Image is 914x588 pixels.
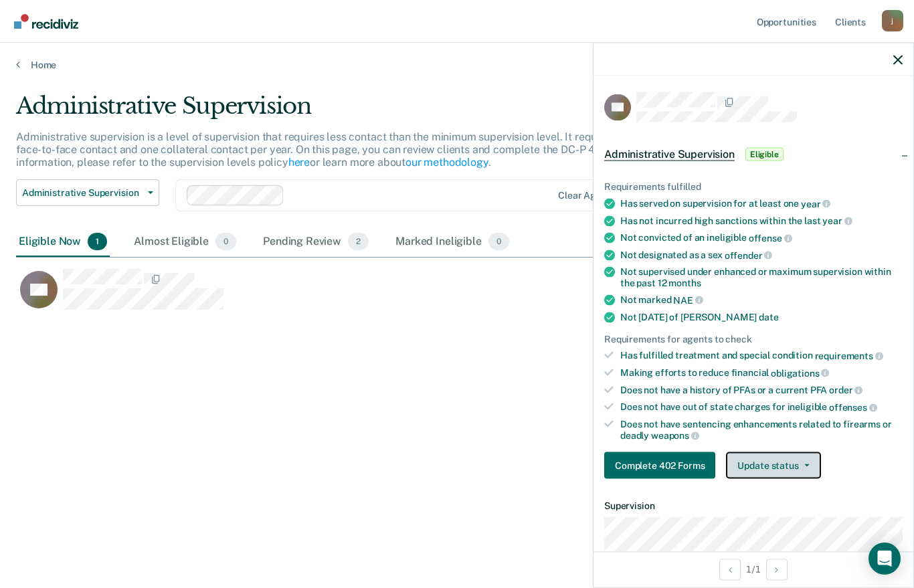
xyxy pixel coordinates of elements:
[16,59,898,71] a: Home
[620,418,903,441] div: Does not have sentencing enhancements related to firearms or deadly
[604,452,721,479] a: Navigate to form link
[16,92,702,130] div: Administrative Supervision
[620,367,903,379] div: Making efforts to reduce financial
[651,430,699,441] span: weapons
[16,130,682,169] p: Administrative supervision is a level of supervision that requires less contact than the minimum ...
[604,500,903,512] dt: Supervision
[882,10,903,31] div: j
[16,227,110,257] div: Eligible Now
[620,215,903,227] div: Has not incurred high sanctions within the last
[604,452,715,479] button: Complete 402 Forms
[771,367,829,378] span: obligations
[745,148,784,161] span: Eligible
[604,181,903,193] div: Requirements fulfilled
[766,559,788,580] button: Next Opportunity
[668,278,701,288] span: months
[673,294,703,305] span: NAE
[801,198,830,209] span: year
[348,233,369,250] span: 2
[405,156,488,169] a: our methodology
[260,227,371,257] div: Pending Review
[593,133,913,176] div: Administrative SupervisionEligible
[620,232,903,244] div: Not convicted of an ineligible
[620,401,903,413] div: Does not have out of state charges for ineligible
[488,233,509,250] span: 0
[620,294,903,306] div: Not marked
[822,215,852,226] span: year
[215,233,236,250] span: 0
[393,227,512,257] div: Marked Ineligible
[725,250,773,260] span: offender
[288,156,310,169] a: here
[829,402,877,413] span: offenses
[759,311,778,322] span: date
[620,266,903,289] div: Not supervised under enhanced or maximum supervision within the past 12
[593,551,913,587] div: 1 / 1
[14,14,78,29] img: Recidiviz
[719,559,741,580] button: Previous Opportunity
[869,543,901,575] div: Open Intercom Messenger
[882,10,903,31] button: Profile dropdown button
[620,249,903,261] div: Not designated as a sex
[131,227,239,257] div: Almost Eligible
[604,148,735,161] span: Administrative Supervision
[620,384,903,396] div: Does not have a history of PFAs or a current PFA order
[620,198,903,210] div: Has served on supervision for at least one
[620,311,903,322] div: Not [DATE] of [PERSON_NAME]
[22,187,143,199] span: Administrative Supervision
[604,333,903,345] div: Requirements for agents to check
[16,268,788,322] div: CaseloadOpportunityCell-470IF
[620,350,903,362] div: Has fulfilled treatment and special condition
[815,351,883,361] span: requirements
[558,190,615,201] div: Clear agents
[726,452,820,479] button: Update status
[88,233,107,250] span: 1
[749,233,792,243] span: offense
